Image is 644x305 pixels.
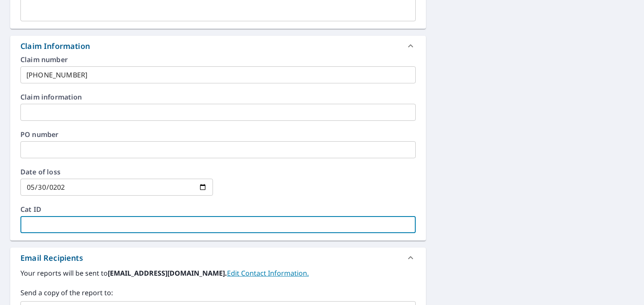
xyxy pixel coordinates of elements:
label: Date of loss [20,168,213,175]
b: [EMAIL_ADDRESS][DOMAIN_NAME]. [108,268,227,278]
label: Send a copy of the report to: [20,288,416,298]
div: Email Recipients [10,248,426,268]
div: Claim Information [20,40,90,52]
label: PO number [20,131,416,138]
a: EditContactInfo [227,268,309,278]
label: Your reports will be sent to [20,268,416,278]
label: Claim number [20,56,416,63]
label: Cat ID [20,206,416,213]
div: Claim Information [10,36,426,56]
div: Email Recipients [20,252,83,264]
label: Claim information [20,94,416,100]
